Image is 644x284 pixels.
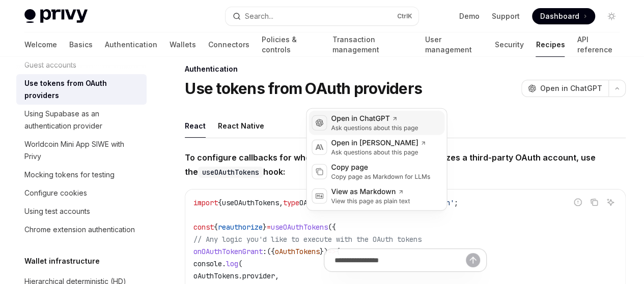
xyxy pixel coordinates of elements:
div: Configure cookies [24,187,87,199]
span: OAuthTokens [299,198,344,207]
input: Ask a question... [334,249,466,271]
button: Ask AI [604,196,617,209]
a: Authentication [105,33,157,57]
span: useOAuthTokens [222,198,279,207]
div: Using Supabase as an authentication provider [24,108,141,132]
span: const [193,223,214,232]
span: useOAuthTokens [271,223,328,232]
span: ({ [328,223,336,232]
div: Copy page [331,163,430,173]
button: Copy the contents from the code block [587,196,601,209]
div: Authentication [185,64,626,74]
img: light logo [24,9,88,23]
div: Search... [245,10,273,22]
div: View as Markdown [331,187,410,197]
a: Using test accounts [16,202,147,220]
a: Welcome [24,33,57,57]
div: Worldcoin Mini App SIWE with Privy [24,138,141,163]
span: } [263,223,267,232]
span: = [267,223,271,232]
a: Chrome extension authentication [16,220,147,239]
div: Copy page as Markdown for LLMs [331,173,430,181]
a: Dashboard [532,8,595,24]
span: ; [454,198,458,207]
span: // Any logic you'd like to execute with the OAuth tokens [193,235,422,244]
div: React Native [218,114,264,138]
span: , [279,198,283,207]
span: reauthorize [218,223,263,232]
a: Using Supabase as an authentication provider [16,105,147,135]
div: View this page as plain text [331,197,410,205]
a: Security [494,33,523,57]
span: import [193,198,218,207]
button: Send message [466,253,480,267]
span: { [214,223,218,232]
a: Recipes [536,33,565,57]
span: Ctrl K [397,12,412,20]
a: Policies & controls [262,33,320,57]
span: Open in ChatGPT [540,83,602,93]
a: API reference [577,33,620,57]
a: Support [492,11,520,21]
div: Ask questions about this page [331,148,426,156]
a: Transaction management [332,33,412,57]
h5: Wallet infrastructure [24,255,100,267]
span: Dashboard [540,11,579,21]
a: Configure cookies [16,184,147,202]
div: React [185,114,206,138]
a: Wallets [170,33,196,57]
div: Ask questions about this page [331,124,418,132]
a: Mocking tokens for testing [16,166,147,184]
button: Open search [226,7,418,25]
div: Chrome extension authentication [24,224,135,236]
a: Demo [459,11,480,21]
a: Basics [69,33,93,57]
a: User management [425,33,483,57]
a: Connectors [208,33,249,57]
a: Use tokens from OAuth providers [16,74,147,105]
div: Using test accounts [24,205,90,217]
span: type [283,198,299,207]
a: Worldcoin Mini App SIWE with Privy [16,135,147,166]
button: Report incorrect code [571,196,584,209]
span: { [218,198,222,207]
strong: To configure callbacks for whenever a user successfully authorizes a third-party OAuth account, u... [185,152,596,177]
h1: Use tokens from OAuth providers [185,79,422,98]
button: Open in ChatGPT [521,80,608,97]
div: Open in [PERSON_NAME] [331,138,426,148]
button: Toggle dark mode [603,8,620,24]
div: Use tokens from OAuth providers [24,77,141,102]
div: Open in ChatGPT [331,114,418,124]
code: useOAuthTokens [198,167,263,178]
div: Mocking tokens for testing [24,169,115,181]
